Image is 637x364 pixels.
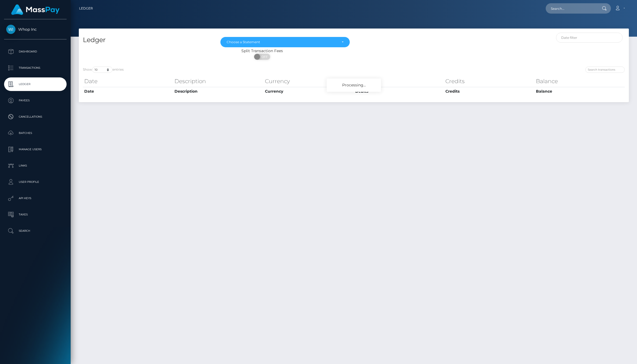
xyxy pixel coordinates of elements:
[6,48,64,56] p: Dashboard
[4,175,67,189] a: User Profile
[173,76,263,87] th: Description
[535,87,625,96] th: Balance
[6,227,64,235] p: Search
[556,33,623,43] input: Date filter
[173,87,263,96] th: Description
[354,87,444,96] th: Debits
[444,87,534,96] th: Credits
[6,145,64,153] p: Manage Users
[6,25,15,34] img: Whop Inc
[585,67,625,73] input: Search transactions
[220,37,350,47] button: Choose a Statement
[354,76,444,87] th: Debits
[4,27,67,32] span: Whop Inc
[83,35,212,45] h4: Ledger
[6,194,64,202] p: API Keys
[6,129,64,137] p: Batches
[257,54,271,60] span: OFF
[4,192,67,205] a: API Keys
[4,159,67,172] a: Links
[546,3,597,14] input: Search...
[535,76,625,87] th: Balance
[227,40,337,44] div: Choose a Statement
[83,76,173,87] th: Date
[6,96,64,105] p: Payees
[327,79,381,92] div: Processing...
[4,94,67,107] a: Payees
[4,208,67,221] a: Taxes
[79,3,93,14] a: Ledger
[6,162,64,170] p: Links
[4,61,67,75] a: Transactions
[4,110,67,124] a: Cancellations
[444,76,534,87] th: Credits
[4,45,67,58] a: Dashboard
[6,80,64,88] p: Ledger
[83,67,124,73] label: Show entries
[6,113,64,121] p: Cancellations
[79,48,445,54] div: Split Transaction Fees
[4,126,67,140] a: Batches
[4,224,67,238] a: Search
[6,178,64,186] p: User Profile
[6,211,64,219] p: Taxes
[6,64,64,72] p: Transactions
[83,87,173,96] th: Date
[4,77,67,91] a: Ledger
[264,87,354,96] th: Currency
[4,143,67,156] a: Manage Users
[11,4,60,15] img: MassPay Logo
[92,67,113,73] select: Showentries
[264,76,354,87] th: Currency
